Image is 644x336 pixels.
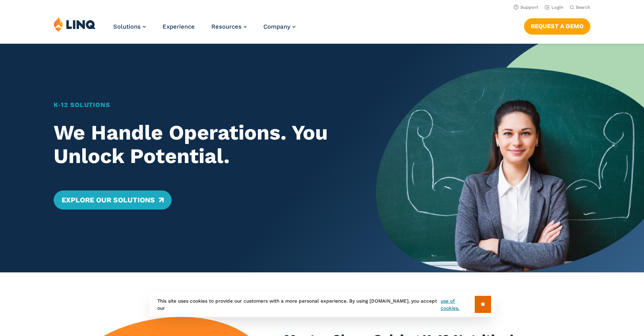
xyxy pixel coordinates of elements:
[576,5,590,10] span: Search
[54,17,96,32] img: LINQ | K‑12 Software
[514,5,538,10] a: Support
[524,18,590,34] a: Request a Demo
[211,23,242,30] span: Resources
[524,17,590,34] nav: Button Navigation
[263,23,296,30] a: Company
[263,23,290,30] span: Company
[54,121,349,169] h2: We Handle Operations. You Unlock Potential.
[54,100,349,110] h1: K‑12 Solutions
[149,292,495,317] div: This site uses cookies to provide our customers with a more personal experience. By using [DOMAIN...
[113,23,141,30] span: Solutions
[113,17,296,43] nav: Primary Navigation
[211,23,247,30] a: Resources
[376,44,644,272] img: Home Banner
[441,297,474,312] a: use of cookies.
[113,23,146,30] a: Solutions
[545,5,563,10] a: Login
[162,23,195,30] a: Experience
[54,190,172,210] a: Explore Our Solutions
[570,4,590,10] button: Open Search Bar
